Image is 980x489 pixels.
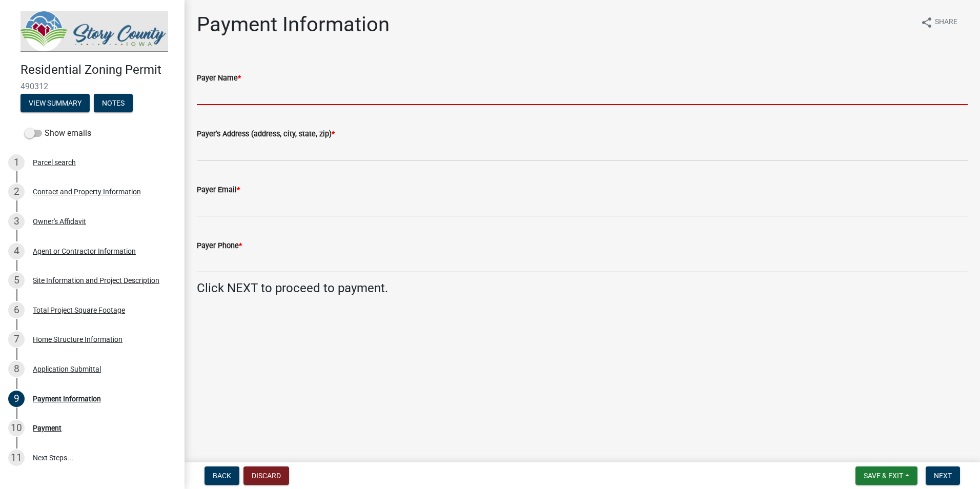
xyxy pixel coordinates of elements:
button: Back [205,466,239,485]
img: Story County, Iowa [21,11,168,52]
div: 8 [8,361,25,377]
div: Site Information and Project Description [33,277,159,284]
button: shareShare [912,12,966,32]
h4: Residential Zoning Permit [21,63,176,77]
div: 9 [8,391,25,407]
div: 7 [8,331,25,348]
h1: Payment Information [197,12,390,37]
span: Share [935,16,957,29]
label: Payer Email [197,187,240,194]
div: Application Submittal [33,365,101,373]
div: Parcel search [33,159,76,166]
div: Contact and Property Information [33,188,141,195]
wm-modal-confirm: Summary [21,99,90,108]
div: 10 [8,420,25,436]
div: Home Structure Information [33,336,122,343]
div: Total Project Square Footage [33,307,125,314]
div: Payment Information [33,395,101,402]
div: 6 [8,302,25,318]
div: Agent or Contractor Information [33,248,136,255]
wm-modal-confirm: Notes [94,99,133,108]
span: Next [934,472,952,480]
h4: Click NEXT to proceed to payment. [197,281,968,296]
div: 11 [8,450,25,466]
div: 1 [8,154,25,171]
button: Notes [94,94,133,112]
button: Discard [243,466,289,485]
div: 2 [8,184,25,200]
div: 5 [8,272,25,289]
i: share [921,16,933,29]
label: Payer's Address (address, city, state, zip) [197,131,335,138]
button: Next [926,466,960,485]
div: Owner's Affidavit [33,218,86,225]
div: 3 [8,213,25,230]
label: Payer Phone [197,242,242,250]
div: Payment [33,424,62,432]
div: 4 [8,243,25,259]
label: Payer Name [197,75,241,82]
span: Save & Exit [864,472,903,480]
span: 490312 [21,81,164,91]
button: Save & Exit [855,466,917,485]
button: View Summary [21,94,90,112]
span: Back [213,472,231,480]
label: Show emails [25,127,91,139]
